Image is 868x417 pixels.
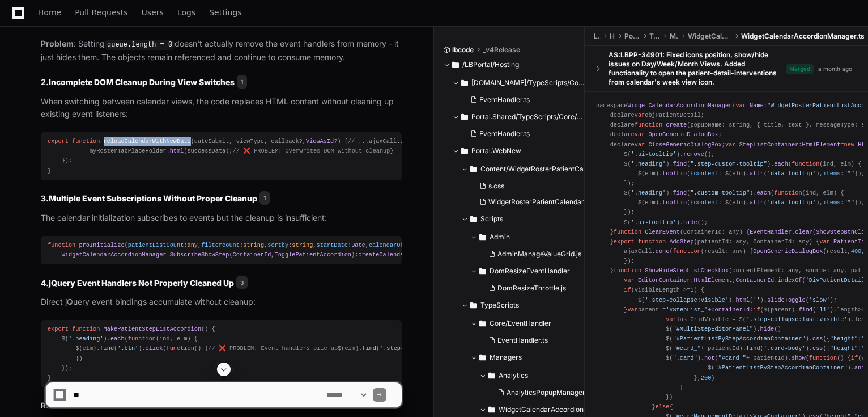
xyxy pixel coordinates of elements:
[753,248,823,255] span: OpenGenericDialogBox
[479,351,486,364] svg: Directory
[259,191,270,205] span: 1
[666,306,708,313] span: '#StepList_'
[483,45,520,54] span: _v4Release
[292,242,313,248] span: string
[41,37,402,64] p: : Setting doesn't actually remove the event handlers from memory - it just hides them. The object...
[170,148,184,154] span: html
[470,262,594,280] button: DomResizeEventHandler
[627,306,637,313] span: var
[72,326,100,332] span: function
[461,210,594,228] button: Scripts
[452,74,585,92] button: [DOMAIN_NAME]/TypeScripts/Core/EventHandler
[461,76,468,90] svg: Directory
[490,319,551,328] span: Core/EventHandler
[725,141,735,148] span: var
[704,248,743,255] span: result: any
[480,165,594,174] span: Content/WidgetRosterPatientCalendarStyle
[823,170,841,177] span: items
[786,64,814,74] span: Merged
[159,335,187,342] span: ind, elm
[844,141,854,148] span: new
[673,355,697,361] span: ".card"
[497,284,566,293] span: DomResizeThrottle.js
[624,277,634,284] span: var
[830,345,858,352] span: "height"
[69,335,104,342] span: '.heading'
[475,178,596,194] button: s.css
[669,238,693,245] span: AddStep
[735,102,746,109] span: var
[694,277,733,284] span: HtmlElement
[666,316,676,323] span: var
[645,229,680,235] span: ClearEvent
[470,212,477,226] svg: Directory
[638,277,690,284] span: EditorContainer
[104,326,202,332] span: MakePatientStepListAccordion
[466,126,578,142] button: EventHandler.ts
[624,287,631,293] span: if
[479,264,486,278] svg: Directory
[470,228,594,246] button: Admin
[683,229,739,235] span: ContainerId: any
[609,50,786,87] div: AS:LBPP-34901: Fixed icons position, show/hide issues on Day/Week/Month Views. Added functionalit...
[767,199,816,206] span: 'data-tooltip'
[243,242,264,248] span: string
[41,212,402,225] p: The calendar initialization subscribes to events but the cleanup is insufficient:
[443,56,576,74] button: /LBPortal/Hosting
[767,297,806,304] span: slideToggle
[194,138,338,145] span: dateSubmit, viewType, callback?, ?
[645,297,729,304] span: '.step-collapse:visible'
[48,137,395,176] div: ( ) { ajaxCall. ( ( ) { (successData. > ) { myRosterTabPlaceHolder. (successData); } }); }
[792,355,806,361] span: show
[461,110,468,124] svg: Directory
[662,199,687,206] span: tooltip
[631,219,676,226] span: '.ui-tooltip'
[746,345,760,352] span: find
[117,345,138,352] span: '.btn'
[631,161,666,167] span: '.heading'
[497,336,548,345] span: EventHandler.ts
[358,251,431,258] span: createCalendarManager
[41,76,402,90] h3: 2.
[170,251,229,258] span: SubscribeShowStep
[673,248,701,255] span: function
[208,345,338,352] span: // ❌ PROBLEM: Event handlers pile up
[802,141,841,148] span: HtmlElement
[142,9,164,16] span: Users
[614,267,641,274] span: function
[480,214,503,224] span: Scripts
[673,189,687,196] span: find
[673,345,701,352] span: "#card_"
[48,325,395,383] div: ( ) { $( ). ( ( ) { $(elm). ( ). ( ( ) { $(elm). ( ). (); }) }); }
[49,278,234,288] strong: jQuery Event Handlers Not Properly Cleaned Up
[48,242,75,248] span: function
[452,142,585,160] button: Portal.WebNew
[48,241,395,260] div: ( ) { . ( ) . ( , ); (calendarObject) (calendarObject. . , calendarObject. . , calendarObject. . ...
[774,161,788,167] span: each
[673,326,754,332] span: "#MultiStepEditorPanel"
[753,297,760,304] span: ''
[711,306,750,313] span: ContainerId
[635,121,662,128] span: function
[369,242,418,248] span: calendarObject
[614,229,641,235] span: function
[666,121,687,128] span: create
[41,277,402,290] h3: 4.
[488,182,504,191] span: s.css
[471,112,585,121] span: Portal.Shared/TypeScripts/Core/EventHandler
[110,335,125,342] span: each
[461,144,468,158] svg: Directory
[461,160,594,178] button: Content/WidgetRosterPatientCalendarStyle
[830,335,858,342] span: "height"
[694,199,718,206] span: content
[812,335,823,342] span: css
[471,78,585,87] span: [DOMAIN_NAME]/TypeScripts/Core/EventHandler
[690,161,767,167] span: ".step-custom-tooltip"
[648,131,718,138] span: OpenGenericDialogBox
[233,251,271,258] span: ContainerId
[461,296,594,314] button: TypeScripts
[62,251,167,258] span: WidgetCalendarAccordionManager
[662,170,687,177] span: tooltip
[177,9,195,16] span: Logs
[697,238,809,245] span: patientId: any, ContainerId: any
